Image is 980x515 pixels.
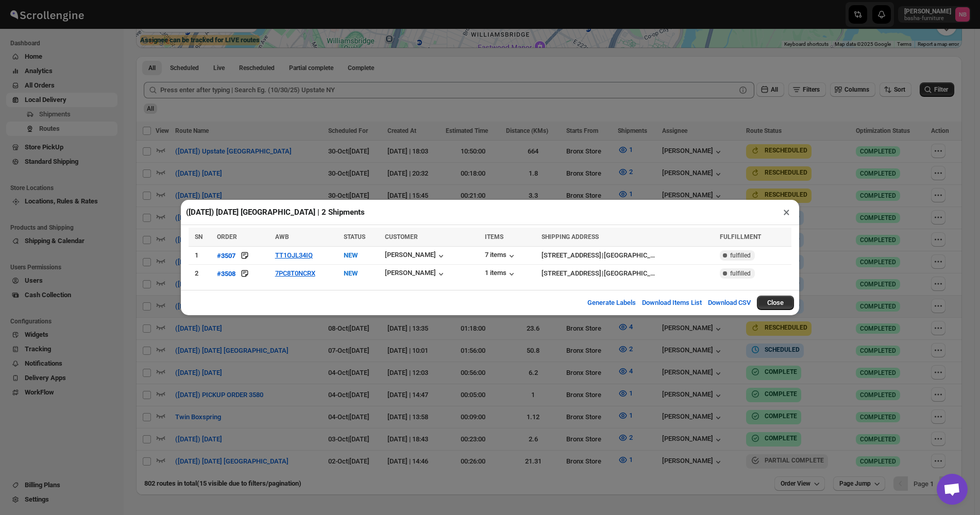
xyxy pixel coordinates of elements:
[385,269,446,279] button: [PERSON_NAME]
[581,293,642,313] button: Generate Labels
[636,293,708,313] button: Download Items List
[702,293,757,313] button: Download CSV
[344,233,365,241] span: STATUS
[604,250,655,261] div: [GEOGRAPHIC_DATA]
[542,268,714,279] div: |
[275,269,315,277] button: 7PC8T0NCRX
[189,265,214,283] td: 2
[189,247,214,265] td: 1
[275,251,313,259] button: TT1OJL34IQ
[217,250,235,261] button: #3507
[344,269,358,277] span: NEW
[275,233,289,241] span: AWB
[542,250,714,261] div: |
[385,233,418,241] span: CUSTOMER
[195,233,202,241] span: SN
[485,251,517,261] button: 7 items
[542,250,601,261] div: [STREET_ADDRESS]
[217,252,235,260] div: #3507
[757,296,794,310] button: Close
[485,233,503,241] span: ITEMS
[485,269,517,279] button: 1 items
[730,251,751,260] span: fulfilled
[186,207,365,217] h2: ([DATE]) [DATE] [GEOGRAPHIC_DATA] | 2 Shipments
[604,268,655,279] div: [GEOGRAPHIC_DATA]
[217,268,235,279] button: #3508
[542,268,601,279] div: [STREET_ADDRESS]
[542,233,599,241] span: SHIPPING ADDRESS
[720,233,761,241] span: FULFILLMENT
[217,270,235,278] div: #3508
[217,233,237,241] span: ORDER
[730,269,751,278] span: fulfilled
[385,251,446,261] button: [PERSON_NAME]
[779,205,794,219] button: ×
[937,474,968,505] div: Open chat
[344,251,358,259] span: NEW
